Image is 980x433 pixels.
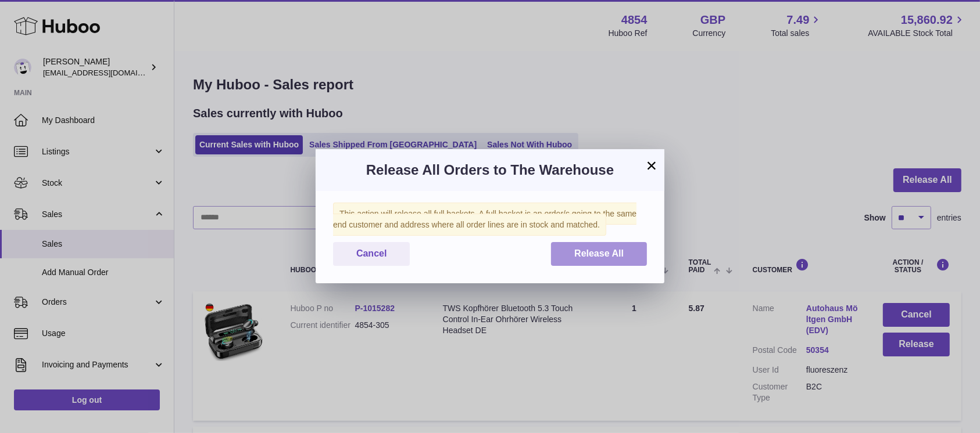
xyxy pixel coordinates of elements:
[333,203,636,236] span: This action will release all full baskets. A full basket is an order/s going to the same end cust...
[645,158,659,172] button: ×
[333,161,647,179] h3: Release All Orders to The Warehouse
[551,242,647,266] button: Release All
[333,242,410,266] button: Cancel
[574,248,624,258] span: Release All
[356,248,387,258] span: Cancel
